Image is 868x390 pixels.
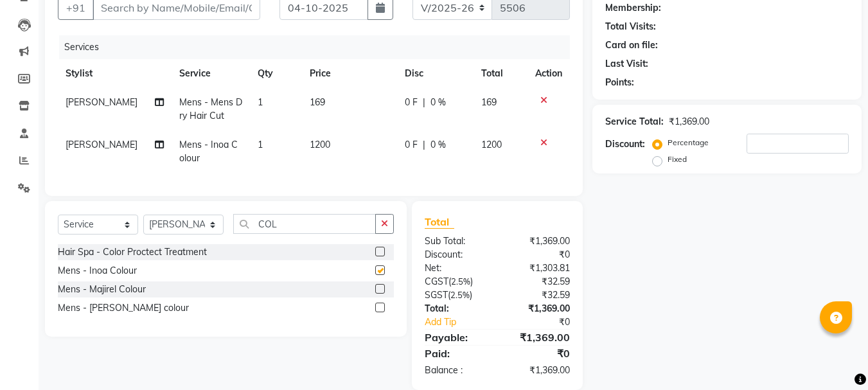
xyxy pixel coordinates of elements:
[669,115,709,129] div: ₹1,369.00
[474,59,528,88] th: Total
[425,215,454,229] span: Total
[668,154,687,165] label: Fixed
[425,289,448,301] span: SGST
[423,96,425,109] span: |
[250,59,302,88] th: Qty
[258,96,263,108] span: 1
[415,288,497,302] div: ( )
[415,261,497,275] div: Net:
[172,59,250,88] th: Service
[605,76,634,89] div: Points:
[497,235,580,248] div: ₹1,369.00
[310,139,330,150] span: 1200
[497,330,580,345] div: ₹1,369.00
[310,96,325,108] span: 169
[58,264,137,278] div: Mens - Inoa Colour
[415,346,497,361] div: Paid:
[511,315,580,329] div: ₹0
[58,283,146,296] div: Mens - Majirel Colour
[481,96,497,108] span: 169
[527,59,570,88] th: Action
[668,137,709,148] label: Percentage
[450,290,470,300] span: 2.5%
[415,302,497,315] div: Total:
[405,138,418,152] span: 0 F
[233,214,376,234] input: Search or Scan
[497,288,580,302] div: ₹32.59
[179,96,242,121] span: Mens - Mens Dry Hair Cut
[258,139,263,150] span: 1
[497,275,580,288] div: ₹32.59
[415,235,497,248] div: Sub Total:
[497,364,580,377] div: ₹1,369.00
[59,35,580,59] div: Services
[405,96,418,109] span: 0 F
[415,330,497,345] div: Payable:
[605,115,664,129] div: Service Total:
[605,57,648,71] div: Last Visit:
[605,20,656,33] div: Total Visits:
[423,138,425,152] span: |
[58,301,189,315] div: Mens - [PERSON_NAME] colour
[58,59,172,88] th: Stylist
[497,346,580,361] div: ₹0
[497,302,580,315] div: ₹1,369.00
[66,139,137,150] span: [PERSON_NAME]
[430,138,446,152] span: 0 %
[605,39,658,52] div: Card on file:
[58,245,207,259] div: Hair Spa - Color Proctect Treatment
[66,96,137,108] span: [PERSON_NAME]
[605,1,661,15] div: Membership:
[430,96,446,109] span: 0 %
[497,248,580,261] div: ₹0
[425,276,448,287] span: CGST
[415,315,511,329] a: Add Tip
[451,276,470,287] span: 2.5%
[415,248,497,261] div: Discount:
[497,261,580,275] div: ₹1,303.81
[302,59,397,88] th: Price
[415,275,497,288] div: ( )
[415,364,497,377] div: Balance :
[179,139,238,164] span: Mens - Inoa Colour
[605,137,645,151] div: Discount:
[397,59,474,88] th: Disc
[481,139,502,150] span: 1200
